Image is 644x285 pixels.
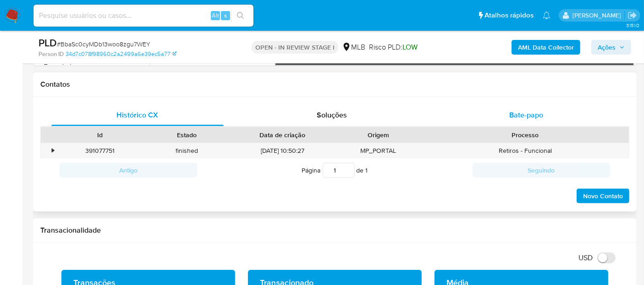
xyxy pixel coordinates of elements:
[40,226,629,235] h1: Transacionalidade
[143,143,230,158] div: finished
[342,42,365,52] div: MLB
[402,42,418,52] span: LOW
[117,110,159,120] span: Histórico CX
[583,190,623,202] span: Novo Contato
[369,42,418,52] span: Risco PLD:
[543,11,550,19] a: Notificações
[52,146,54,155] div: •
[366,166,368,175] span: 1
[57,143,143,158] div: 391077751
[212,11,219,20] span: Alt
[63,130,137,140] div: Id
[39,50,64,58] b: Person ID
[150,130,224,140] div: Estado
[627,11,637,20] a: Sair
[591,40,631,55] button: Ações
[33,10,253,22] input: Pesquise usuários ou casos...
[341,130,415,140] div: Origem
[60,163,197,178] button: Antigo
[237,130,329,140] div: Data de criação
[39,35,57,50] b: PLD
[626,22,639,29] span: 3.151.0
[512,40,580,55] button: AML Data Collector
[230,143,335,158] div: [DATE] 10:50:27
[572,11,624,20] p: leticia.siqueira@mercadolivre.com
[252,41,338,54] p: OPEN - IN REVIEW STAGE I
[317,110,347,120] span: Soluções
[577,189,629,203] button: Novo Contato
[422,143,629,158] div: Retiros - Funcional
[231,9,250,22] button: search-icon
[428,130,622,140] div: Processo
[40,80,629,89] h1: Contatos
[518,40,574,55] b: AML Data Collector
[57,39,150,49] span: # BbaSc0cyMDb13woo8zgu7WEY
[509,110,543,120] span: Bate-papo
[224,11,227,20] span: s
[598,40,616,55] span: Ações
[335,143,422,158] div: MP_PORTAL
[484,11,534,20] span: Atalhos rápidos
[302,163,368,178] span: Página de
[66,50,176,58] a: 34d7c078f98960c2a2499a6e39ec5a77
[473,163,610,178] button: Seguindo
